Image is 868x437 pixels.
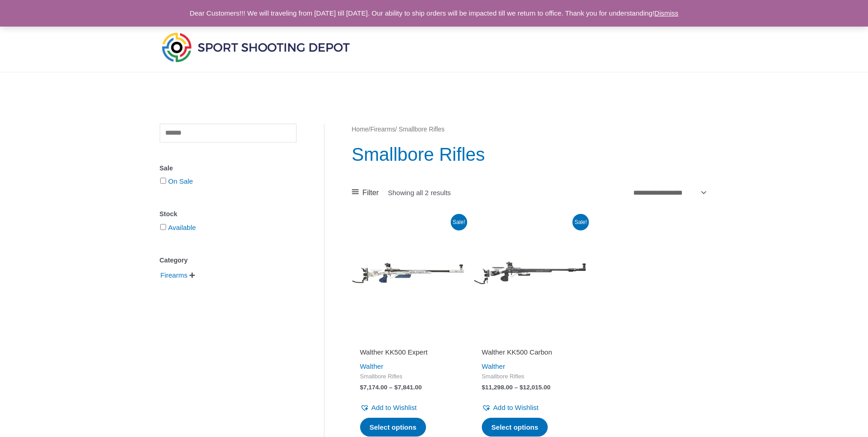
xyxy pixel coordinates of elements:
span: $ [482,384,485,391]
a: Dismiss [654,9,679,17]
span: Add to Wishlist [372,404,417,411]
p: Showing all 2 results [388,189,451,196]
img: Sport Shooting Depot [160,30,352,64]
img: Walther KK500 Carbon [474,217,586,329]
a: Add to Wishlist [360,401,417,414]
img: Walther KK500 Expert [352,217,464,329]
span: Smallbore Rifles [360,373,456,381]
span: Smallbore Rifles [482,373,578,381]
bdi: 7,174.00 [360,384,388,391]
a: Firearms [370,126,395,133]
span: Firearms [160,268,189,283]
a: Walther [482,362,505,370]
a: Walther KK500 Expert [360,348,456,360]
a: On Sale [168,177,193,185]
a: Walther [360,362,383,370]
a: Home [352,126,369,133]
iframe: Customer reviews powered by Trustpilot [360,335,456,346]
bdi: 12,015.00 [519,384,550,391]
div: Stock [160,208,297,221]
span: – [514,384,518,391]
a: Filter [352,186,379,200]
a: Firearms [160,271,189,279]
input: Available [160,224,166,230]
div: Sale [160,162,297,175]
bdi: 7,841.00 [394,384,422,391]
span: Sale! [572,214,589,230]
span: $ [519,384,523,391]
span: Sale! [451,214,467,230]
iframe: Customer reviews powered by Trustpilot [482,335,578,346]
input: On Sale [160,178,166,184]
span: Filter [362,186,379,200]
span: $ [360,384,364,391]
a: Select options for “Walther KK500 Carbon” [482,418,548,437]
h1: Smallbore Rifles [352,142,708,167]
a: Select options for “Walther KK500 Expert” [360,418,426,437]
h2: Walther KK500 Expert [360,348,456,357]
span: $ [394,384,398,391]
span: Add to Wishlist [493,404,539,411]
span:  [189,272,195,279]
bdi: 11,298.00 [482,384,513,391]
select: Shop order [630,186,708,199]
a: Add to Wishlist [482,401,539,414]
a: Walther KK500 Carbon [482,348,578,360]
nav: Breadcrumb [352,124,708,136]
a: Available [168,224,196,231]
div: Category [160,254,297,267]
h2: Walther KK500 Carbon [482,348,578,357]
span: – [389,384,393,391]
